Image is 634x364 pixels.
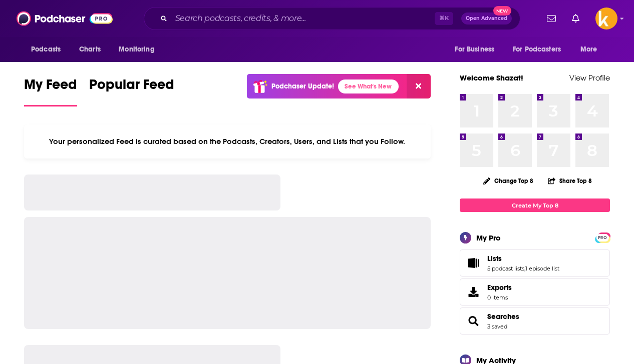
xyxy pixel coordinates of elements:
span: 0 items [487,294,512,301]
button: Open AdvancedNew [461,12,512,24]
span: More [580,42,597,56]
span: Monitoring [119,42,154,56]
a: Charts [73,40,107,59]
span: Exports [487,283,512,292]
a: 1 episode list [525,265,559,272]
button: Change Top 8 [477,174,539,187]
a: Welcome Shazat! [460,73,523,82]
span: Lists [460,249,610,276]
a: PRO [596,233,608,241]
span: My Feed [24,76,77,99]
div: My Pro [476,233,501,242]
div: Your personalized Feed is curated based on the Podcasts, Creators, Users, and Lists that you Follow. [24,124,431,158]
a: Popular Feed [89,76,174,106]
img: User Profile [595,7,617,29]
a: Searches [487,312,519,321]
a: My Feed [24,76,77,106]
span: ⌘ K [435,12,453,25]
a: Lists [463,256,483,270]
a: 5 podcast lists [487,265,524,272]
a: Show notifications dropdown [543,10,560,27]
button: open menu [112,40,167,59]
span: Lists [487,254,502,263]
a: Exports [460,278,610,305]
span: Logged in as sshawan [595,7,617,29]
span: Open Advanced [466,16,507,21]
a: See What's New [338,79,399,93]
span: Charts [79,42,101,56]
span: Popular Feed [89,76,174,99]
button: Show profile menu [595,7,617,29]
button: Share Top 8 [547,171,592,190]
p: Podchaser Update! [271,82,334,90]
span: Exports [463,285,483,299]
a: View Profile [569,73,610,82]
a: 3 saved [487,323,507,330]
span: For Podcasters [513,42,561,56]
a: Create My Top 8 [460,198,610,212]
button: open menu [448,40,507,59]
span: For Business [455,42,494,56]
span: , [524,265,525,272]
a: Searches [463,314,483,328]
input: Search podcasts, credits, & more... [171,10,435,26]
span: Podcasts [31,42,61,56]
a: Show notifications dropdown [568,10,583,27]
span: New [493,6,511,15]
span: Searches [460,307,610,334]
button: open menu [24,40,74,59]
img: Podchaser - Follow, Share and Rate Podcasts [17,9,113,28]
div: Search podcasts, credits, & more... [144,7,520,30]
button: open menu [573,40,610,59]
a: Lists [487,254,559,263]
button: open menu [506,40,575,59]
